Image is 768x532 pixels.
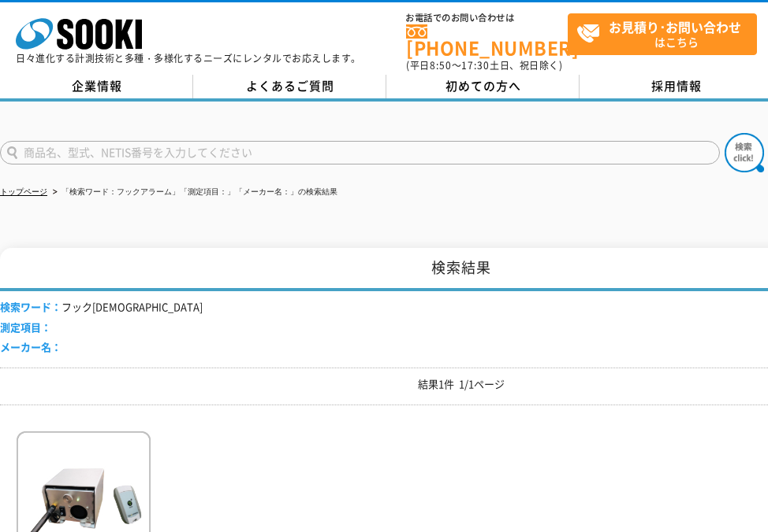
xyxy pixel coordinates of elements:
span: はこちら [576,14,756,54]
a: お見積り･お問い合わせはこちら [568,13,757,55]
span: (平日 ～ 土日、祝日除く) [406,58,562,72]
p: 日々進化する計測技術と多種・多様化するニーズにレンタルでお応えします。 [16,54,361,63]
a: 初めての方へ [386,75,580,98]
span: 17:30 [461,58,490,72]
span: 初めての方へ [446,77,521,94]
span: 8:50 [430,58,452,72]
img: btn_search.png [725,133,764,172]
a: [PHONE_NUMBER] [406,24,568,57]
strong: お見積り･お問い合わせ [609,17,741,36]
li: 「検索ワード：フックアラーム」「測定項目：」「メーカー名：」の検索結果 [50,184,337,201]
a: よくあるご質問 [193,75,386,98]
span: お電話でのお問い合わせは [406,13,568,23]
